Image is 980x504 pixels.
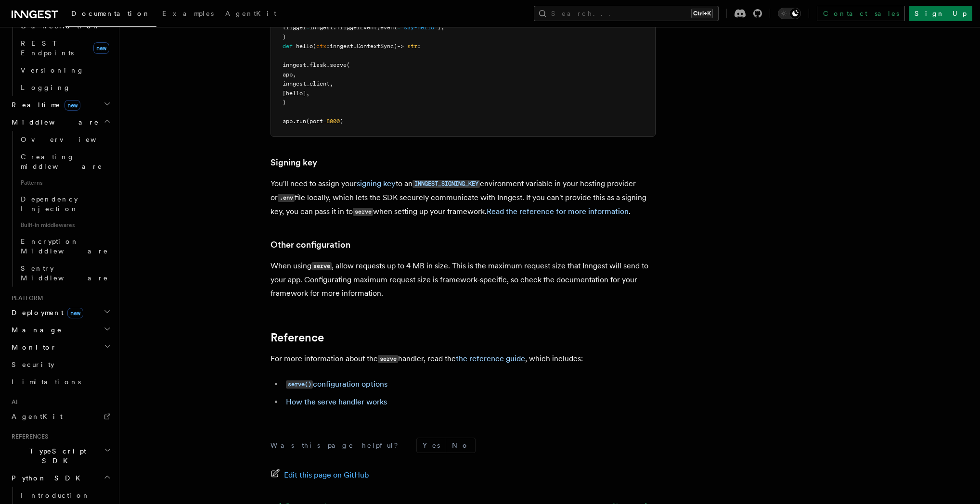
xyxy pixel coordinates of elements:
[21,238,108,255] span: Encryption Middleware
[8,113,113,131] button: Middleware
[17,260,113,287] a: Sentry Middleware
[93,42,109,54] span: new
[286,380,313,389] code: serve()
[283,34,286,40] span: )
[417,43,421,50] span: :
[8,294,43,302] span: Platform
[286,379,387,389] a: serve()configuration options
[309,24,336,31] span: inngest.
[330,62,347,68] span: serve
[17,190,113,217] a: Dependency Injection
[397,43,404,50] span: ->
[353,208,373,216] code: serve
[278,194,295,202] code: .env
[225,10,276,17] span: AgentKit
[283,43,293,50] span: def
[8,408,113,425] a: AgentKit
[397,24,400,31] span: =
[8,342,57,352] span: Monitor
[271,441,405,450] p: Was this page helpful?
[417,438,446,453] button: Yes
[64,100,80,111] span: new
[21,84,71,91] span: Logging
[8,117,99,127] span: Middleware
[413,179,480,188] a: INNGEST_SIGNING_KEY
[8,308,83,317] span: Deployment
[8,442,113,469] button: TypeScript SDK
[12,378,81,386] span: Limitations
[271,156,317,169] a: Signing key
[219,3,282,26] a: AgentKit
[156,3,219,26] a: Examples
[909,6,972,21] a: Sign Up
[8,356,113,373] a: Security
[377,24,397,31] span: (event
[283,24,306,31] span: trigger
[17,487,113,504] a: Introduction
[284,468,369,482] span: Edit this page on GitHub
[283,90,309,97] span: [hello],
[71,10,151,17] span: Documentation
[306,118,323,125] span: (port
[8,325,62,335] span: Manage
[271,177,656,219] p: You'll need to assign your to an environment variable in your hosting provider or file locally, w...
[17,62,113,79] a: Versioning
[17,217,113,233] span: Built-in middlewares
[8,469,113,487] button: Python SDK
[286,397,387,406] a: How the serve handler works
[487,207,629,216] a: Read the reference for more information
[534,6,719,21] button: Search...Ctrl+K
[438,24,444,31] span: ),
[296,43,313,50] span: hello
[8,96,113,113] button: Realtimenew
[326,118,340,125] span: 8000
[378,355,398,363] code: serve
[306,24,309,31] span: =
[12,361,54,368] span: Security
[8,433,48,441] span: References
[17,148,113,175] a: Creating middleware
[313,43,316,50] span: (
[271,238,350,252] a: Other configuration
[17,233,113,260] a: Encryption Middleware
[283,118,293,125] span: app
[271,331,324,344] a: Reference
[311,262,332,270] code: serve
[353,43,357,50] span: .
[17,35,113,62] a: REST Endpointsnew
[8,473,86,483] span: Python SDK
[65,3,156,27] a: Documentation
[691,9,713,18] kbd: Ctrl+K
[309,62,326,68] span: flask
[67,308,83,318] span: new
[21,265,108,282] span: Sentry Middleware
[283,71,296,78] span: app,
[778,8,801,19] button: Toggle dark mode
[306,62,309,68] span: .
[8,339,113,356] button: Monitor
[357,43,397,50] span: ContextSync)
[271,468,369,482] a: Edit this page on GitHub
[283,80,333,87] span: inngest_client,
[8,321,113,339] button: Manage
[340,118,343,125] span: )
[456,354,525,363] a: the reference guide
[8,100,80,110] span: Realtime
[446,438,475,453] button: No
[21,39,74,57] span: REST Endpoints
[8,398,18,406] span: AI
[400,24,438,31] span: "say-hello"
[336,24,377,31] span: TriggerEvent
[326,43,330,50] span: :
[817,6,905,21] a: Contact sales
[413,180,480,188] code: INNGEST_SIGNING_KEY
[357,179,396,188] a: signing key
[17,79,113,96] a: Logging
[293,118,296,125] span: .
[17,131,113,148] a: Overview
[296,118,306,125] span: run
[271,259,656,300] p: When using , allow requests up to 4 MB in size. This is the maximum request size that Inngest wil...
[8,446,104,466] span: TypeScript SDK
[162,10,214,17] span: Examples
[12,413,63,420] span: AgentKit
